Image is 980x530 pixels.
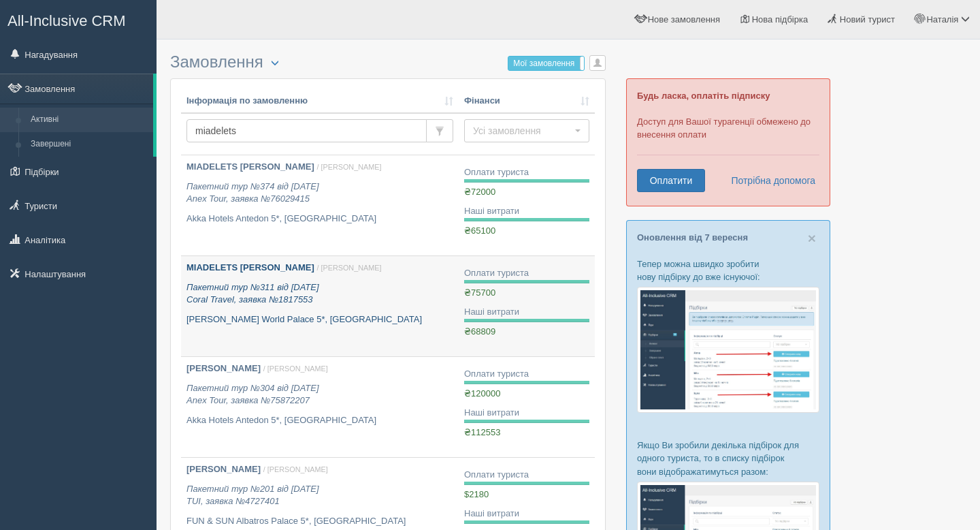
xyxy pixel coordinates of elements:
[186,213,453,225] p: Akka Hotels Antedon 5*, [GEOGRAPHIC_DATA]
[464,427,500,437] span: ₴112553
[752,14,808,25] span: Нова підбірка
[722,169,816,192] a: Потрібна допомога
[464,306,589,319] div: Наші витрати
[464,326,495,337] span: ₴68809
[24,132,153,157] a: Завершені
[464,225,495,236] span: ₴65100
[170,53,606,72] h3: Замовлення
[186,262,314,272] b: MIADELETS [PERSON_NAME]
[186,95,453,108] a: Інформація по замовленню
[464,388,500,399] span: ₴120000
[464,267,589,280] div: Оплати туриста
[464,489,489,499] span: $2180
[263,364,328,373] span: / [PERSON_NAME]
[316,163,381,171] span: / [PERSON_NAME]
[637,169,705,192] a: Оплатити
[464,119,589,142] button: Усі замовлення
[186,414,453,427] p: Akka Hotels Antedon 5*, [GEOGRAPHIC_DATA]
[186,464,261,474] b: [PERSON_NAME]
[637,232,748,243] a: Оновлення від 7 вересня
[464,205,589,218] div: Наші витрати
[263,465,328,473] span: / [PERSON_NAME]
[186,161,314,172] b: MIADELETS [PERSON_NAME]
[186,313,453,326] p: [PERSON_NAME] World Palace 5*, [GEOGRAPHIC_DATA]
[626,78,830,206] div: Доступ для Вашої турагенції обмежено до внесення оплати
[648,14,720,25] span: Нове замовлення
[637,287,819,413] img: %D0%BF%D1%96%D0%B4%D0%B1%D1%96%D1%80%D0%BA%D0%B0-%D1%82%D1%83%D1%80%D0%B8%D1%81%D1%82%D1%83-%D1%8...
[7,12,126,29] span: All-Inclusive CRM
[464,187,495,197] span: ₴72000
[186,363,261,373] b: [PERSON_NAME]
[464,469,589,482] div: Оплати туриста
[464,287,495,298] span: ₴75700
[637,258,819,283] p: Тепер можна швидко зробити нову підбірку до вже існуючої:
[464,508,589,520] div: Наші витрати
[181,357,459,457] a: [PERSON_NAME] / [PERSON_NAME] Пакетний тур №304 від [DATE]Anex Tour, заявка №75872207 Akka Hotels...
[808,230,816,246] span: ×
[1,1,156,38] a: All-Inclusive CRM
[181,256,459,356] a: MIADELETS [PERSON_NAME] / [PERSON_NAME] Пакетний тур №311 від [DATE]Coral Travel, заявка №1817553...
[637,91,770,101] b: Будь ласка, оплатіть підписку
[186,484,319,507] i: Пакетний тур №201 від [DATE] TUI, заявка №4727401
[186,383,319,406] i: Пакетний тур №304 від [DATE] Anex Tour, заявка №75872207
[464,95,589,108] a: Фінанси
[186,119,427,142] input: Пошук за номером замовлення, ПІБ або паспортом туриста
[181,155,459,255] a: MIADELETS [PERSON_NAME] / [PERSON_NAME] Пакетний тур №374 від [DATE]Anex Tour, заявка №76029415 A...
[186,181,319,204] i: Пакетний тур №374 від [DATE] Anex Tour, заявка №76029415
[926,14,958,25] span: Наталія
[808,231,816,245] button: Close
[473,124,572,138] span: Усі замовлення
[840,14,895,25] span: Новий турист
[508,57,584,70] label: Мої замовлення
[316,264,381,272] span: / [PERSON_NAME]
[186,515,453,528] p: FUN & SUN Albatros Palace 5*, [GEOGRAPHIC_DATA]
[464,368,589,381] div: Оплати туриста
[637,439,819,478] p: Якщо Ви зробили декілька підбірок для одного туриста, то в списку підбірок вони відображатимуться...
[24,108,153,132] a: Активні
[464,407,589,420] div: Наші витрати
[464,166,589,179] div: Оплати туриста
[186,282,319,305] i: Пакетний тур №311 від [DATE] Coral Travel, заявка №1817553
